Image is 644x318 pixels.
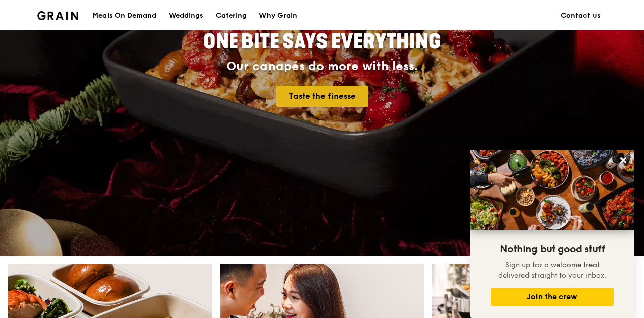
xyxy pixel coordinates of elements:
span: Sign up for a welcome treat delivered straight to your inbox. [498,261,606,280]
a: Contact us [555,1,607,31]
a: Catering [209,1,253,31]
button: Join the crew [491,288,614,306]
div: Our canapés do more with less. [140,59,504,74]
div: Catering [216,1,247,31]
a: Taste the finesse [276,86,368,107]
a: Why Grain [253,1,303,31]
div: Weddings [169,1,203,31]
div: Meals On Demand [92,1,156,31]
div: Why Grain [259,1,297,31]
a: Weddings [163,1,209,31]
button: Close [615,152,631,168]
img: Grain [37,11,78,20]
span: Nothing but good stuff [500,243,605,256]
span: ONE BITE SAYS EVERYTHING [203,30,441,54]
img: DSC07876-Edit02-Large.jpeg [470,150,634,230]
